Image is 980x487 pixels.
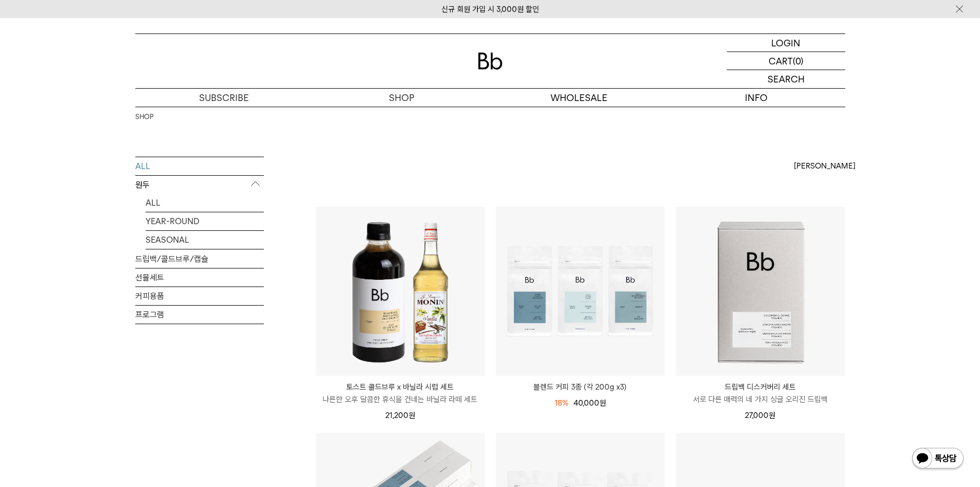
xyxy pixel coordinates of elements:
img: 토스트 콜드브루 x 바닐라 시럽 세트 [316,207,485,376]
p: (0) [793,52,804,70]
p: CART [769,52,793,70]
p: 드립백 디스커버리 세트 [676,381,845,393]
a: YEAR-ROUND [146,212,264,230]
p: LOGIN [771,34,800,52]
a: SHOP [135,112,153,122]
a: 드립백/콜드브루/캡슐 [135,250,264,268]
span: 27,000 [745,411,775,420]
a: CART (0) [727,52,845,70]
img: 블렌드 커피 3종 (각 200g x3) [496,207,665,376]
a: 블렌드 커피 3종 (각 200g x3) [496,381,665,393]
a: ALL [146,194,264,212]
img: 드립백 디스커버리 세트 [676,207,845,376]
span: 원 [408,411,415,420]
a: SHOP [313,89,490,107]
p: 토스트 콜드브루 x 바닐라 시럽 세트 [316,381,485,393]
a: 신규 회원 가입 시 3,000원 할인 [441,5,539,14]
a: 토스트 콜드브루 x 바닐라 시럽 세트 나른한 오후 달콤한 휴식을 건네는 바닐라 라떼 세트 [316,381,485,406]
span: 40,000 [574,398,606,408]
p: WHOLESALE [490,89,668,107]
span: [PERSON_NAME] [794,160,856,172]
a: ALL [135,157,264,175]
a: SUBSCRIBE [135,89,313,107]
p: 나른한 오후 달콤한 휴식을 건네는 바닐라 라떼 세트 [316,393,485,406]
p: INFO [668,89,845,107]
a: 커피용품 [135,287,264,305]
span: 21,200 [385,411,415,420]
p: 원두 [135,176,264,194]
a: LOGIN [727,34,845,52]
div: 18% [555,397,568,409]
a: 선물세트 [135,268,264,287]
a: 드립백 디스커버리 세트 서로 다른 매력의 네 가지 싱글 오리진 드립백 [676,381,845,406]
p: SEARCH [768,70,805,88]
span: 원 [599,398,606,408]
span: 원 [769,411,775,420]
a: 프로그램 [135,306,264,324]
img: 로고 [478,53,503,70]
a: SEASONAL [146,231,264,249]
p: 서로 다른 매력의 네 가지 싱글 오리진 드립백 [676,393,845,406]
img: 카카오톡 채널 1:1 채팅 버튼 [911,447,965,472]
